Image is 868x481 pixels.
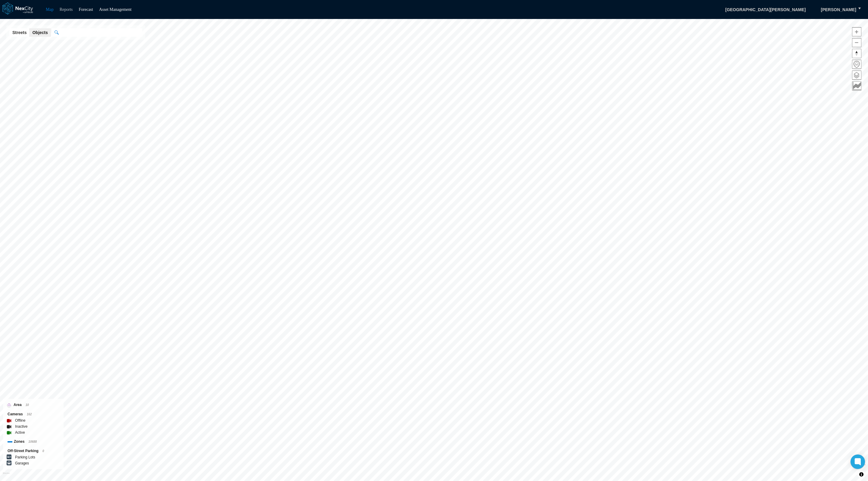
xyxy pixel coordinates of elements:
[15,423,27,429] label: Inactive
[15,429,25,436] label: Active
[3,472,10,479] a: Mapbox homepage
[858,471,865,478] button: Toggle attribution
[42,449,44,453] span: 0
[12,30,27,36] span: Streets
[15,417,25,423] label: Offline
[8,439,59,445] div: Zones
[852,70,861,80] button: Layers management
[852,27,861,36] span: Zoom in
[860,471,863,478] span: Toggle attribution
[852,38,861,47] span: Zoom out
[852,38,861,47] button: Zoom out
[8,411,59,417] div: Cameras
[60,7,73,12] a: Reports
[9,28,30,37] button: Streets
[815,5,863,15] button: [PERSON_NAME]
[821,7,856,13] span: [PERSON_NAME]
[8,448,59,454] div: Off-Street Parking
[79,7,93,12] a: Forecast
[852,49,861,58] span: Reset bearing to north
[15,454,35,460] label: Parking Lots
[27,413,32,416] span: 162
[852,60,861,69] button: Home
[28,440,37,443] span: 10688
[46,7,54,12] a: Map
[8,402,59,408] div: Area
[719,5,812,15] span: [GEOGRAPHIC_DATA][PERSON_NAME]
[99,7,132,12] a: Asset Management
[852,27,861,36] button: Zoom in
[26,403,29,407] span: 10
[32,30,48,36] span: Objects
[15,460,29,466] label: Garages
[852,49,861,58] button: Reset bearing to north
[29,28,51,37] button: Objects
[852,81,861,91] button: Key metrics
